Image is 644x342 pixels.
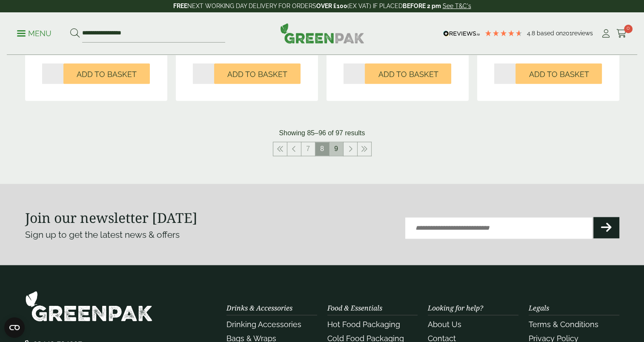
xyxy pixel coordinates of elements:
[537,30,563,37] span: Based on
[63,63,150,84] button: Add to Basket
[4,317,25,338] button: Open CMP widget
[77,70,137,79] span: Add to Basket
[484,29,523,37] div: 4.79 Stars
[327,320,400,329] a: Hot Food Packaging
[572,30,593,37] span: reviews
[25,228,292,242] p: Sign up to get the latest news & offers
[329,142,343,156] a: 9
[316,3,347,9] strong: OVER £100
[17,28,52,37] a: Menu
[601,29,611,38] i: My Account
[443,31,480,37] img: REVIEWS.io
[226,320,301,329] a: Drinking Accessories
[280,23,364,43] img: GreenPak Supplies
[403,3,441,9] strong: BEFORE 2 pm
[563,30,572,37] span: 201
[515,63,602,84] button: Add to Basket
[315,142,329,156] span: 8
[428,320,461,329] a: About Us
[301,142,315,156] a: 7
[527,30,537,37] span: 4.8
[17,28,52,39] p: Menu
[214,63,301,84] button: Add to Basket
[529,320,598,329] a: Terms & Conditions
[443,3,471,9] a: See T&C's
[365,63,451,84] button: Add to Basket
[616,29,627,38] i: Cart
[616,27,627,40] a: 0
[25,291,153,322] img: GreenPak Supplies
[378,70,438,79] span: Add to Basket
[624,25,633,33] span: 0
[529,70,589,79] span: Add to Basket
[227,70,287,79] span: Add to Basket
[173,3,187,9] strong: FREE
[279,128,365,138] p: Showing 85–96 of 97 results
[25,208,197,227] strong: Join our newsletter [DATE]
